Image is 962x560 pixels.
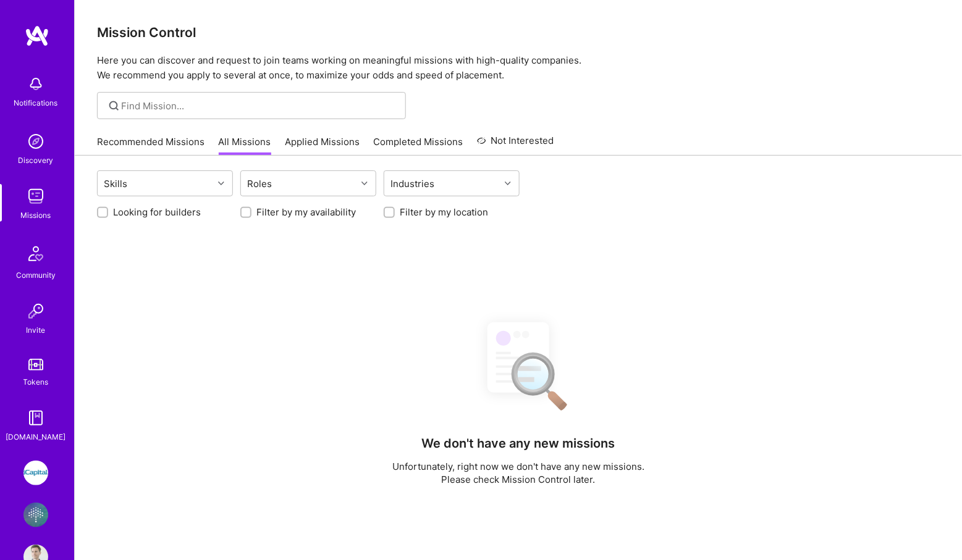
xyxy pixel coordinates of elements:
[19,154,54,167] div: Discovery
[23,299,48,324] img: Invite
[28,359,43,370] img: tokens
[256,206,356,219] label: Filter by my availability
[25,25,49,47] img: logo
[388,175,438,193] div: Industries
[16,269,56,282] div: Community
[23,375,49,388] div: Tokens
[422,436,615,451] h4: We don't have any new missions
[392,460,644,473] p: Unfortunately, right now we don't have any new missions.
[122,99,397,112] input: Find Mission...
[218,180,224,186] i: icon Chevron
[97,25,940,40] h3: Mission Control
[505,180,511,186] i: icon Chevron
[374,135,463,156] a: Completed Missions
[392,473,644,486] p: Please check Mission Control later.
[245,175,276,193] div: Roles
[14,96,58,109] div: Notifications
[23,72,48,96] img: bell
[23,503,48,527] img: Flowcarbon: AI Memory Company
[97,53,940,83] p: Here you can discover and request to join teams working on meaningful missions with high-quality ...
[101,175,131,193] div: Skills
[23,129,48,154] img: discovery
[20,461,51,485] a: iCapital: Build and maintain RESTful API
[23,461,48,485] img: iCapital: Build and maintain RESTful API
[23,184,48,209] img: teamwork
[27,324,46,336] div: Invite
[20,503,51,527] a: Flowcarbon: AI Memory Company
[23,406,48,430] img: guide book
[113,206,201,219] label: Looking for builders
[107,99,121,113] i: icon SearchGrey
[466,311,571,419] img: No Results
[361,180,368,186] i: icon Chevron
[21,239,51,269] img: Community
[97,135,205,156] a: Recommended Missions
[6,430,66,443] div: [DOMAIN_NAME]
[477,133,554,156] a: Not Interested
[400,206,488,219] label: Filter by my location
[21,209,51,222] div: Missions
[219,135,271,156] a: All Missions
[285,135,360,156] a: Applied Missions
